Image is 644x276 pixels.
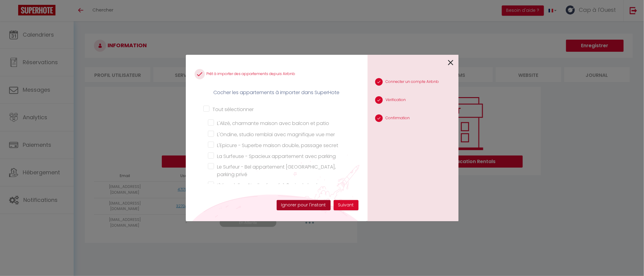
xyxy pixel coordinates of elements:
[5,2,23,21] button: Ouvrir le widget de chat LiveChat
[277,200,331,210] button: Ignorer pour l'instant
[368,93,459,108] li: Vérification
[195,69,358,79] div: Prêt à importer des appartements depuis Airbnb
[368,75,459,90] li: Connecter un compte Airbnb
[214,163,350,178] label: Le Surfeur - Bel appartement [GEOGRAPHIC_DATA], parking privé
[334,200,359,210] button: Suivant
[203,89,350,96] p: Cocher les appartements à importer dans SuperHote
[368,111,459,126] li: Confirmation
